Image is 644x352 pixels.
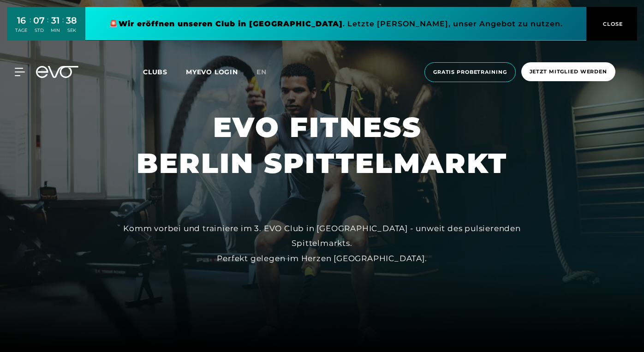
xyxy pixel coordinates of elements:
div: 38 [66,14,77,27]
div: : [47,15,48,39]
div: STD [33,27,45,34]
div: : [62,15,64,39]
div: TAGE [15,27,27,34]
div: : [30,15,31,39]
div: 07 [33,14,45,27]
a: Jetzt Mitglied werden [519,62,618,82]
a: Clubs [143,67,186,76]
div: 31 [51,14,60,27]
h1: EVO FITNESS BERLIN SPITTELMARKT [137,109,507,181]
span: Gratis Probetraining [433,68,507,76]
div: Komm vorbei und trainiere im 3. EVO Club in [GEOGRAPHIC_DATA] - unweit des pulsierenden Spittelma... [114,221,530,266]
span: Jetzt Mitglied werden [530,68,607,76]
a: en [256,67,278,78]
div: 16 [15,14,27,27]
span: en [256,68,267,76]
button: CLOSE [586,7,637,41]
a: Gratis Probetraining [422,62,519,82]
div: MIN [51,27,60,34]
a: MYEVO LOGIN [186,68,238,76]
span: Clubs [143,68,167,76]
div: SEK [66,27,77,34]
span: CLOSE [601,20,623,28]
